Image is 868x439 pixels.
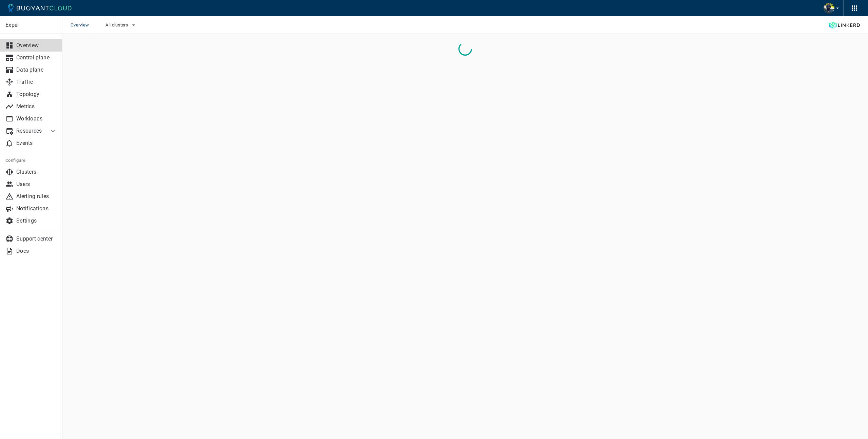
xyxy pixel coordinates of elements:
[105,22,130,28] span: All clusters
[16,217,57,224] p: Settings
[16,103,57,110] p: Metrics
[16,79,57,85] p: Traffic
[16,140,57,147] p: Events
[16,235,57,242] p: Support center
[16,115,57,122] p: Workloads
[16,42,57,49] p: Overview
[16,128,43,134] p: Resources
[16,181,57,188] p: Users
[824,3,834,14] img: Bjorn Stange
[16,248,57,254] p: Docs
[16,91,57,98] p: Topology
[16,66,57,73] p: Data plane
[5,22,57,28] p: Expel
[16,54,57,61] p: Control plane
[5,158,57,163] h5: Configure
[105,20,138,30] button: All clusters
[16,169,57,175] p: Clusters
[16,193,57,200] p: Alerting rules
[16,205,57,212] p: Notifications
[71,16,97,34] span: Overview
